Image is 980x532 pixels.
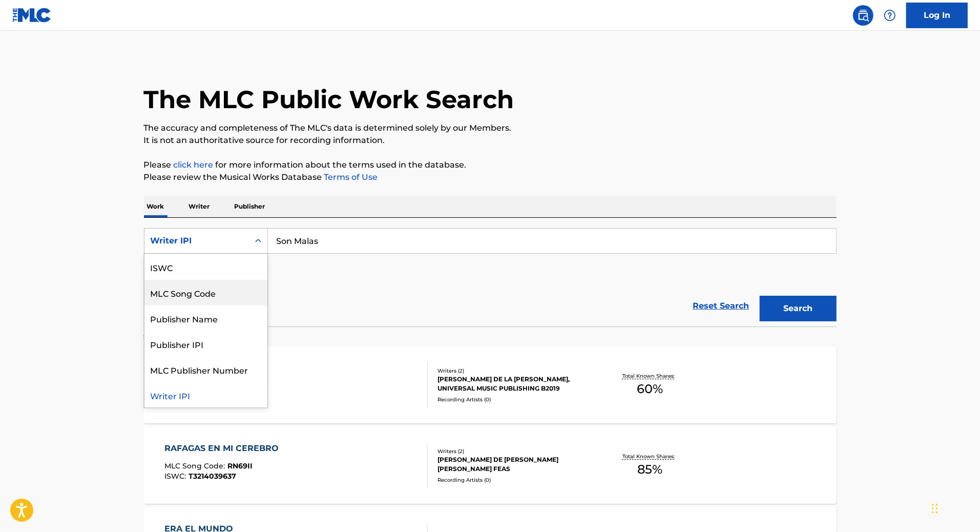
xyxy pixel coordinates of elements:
[186,196,213,217] p: Writer
[622,453,677,460] p: Total Known Shares:
[144,196,168,217] p: Work
[144,159,837,171] p: Please for more information about the terms used in the database.
[144,134,837,147] p: It is not an authoritative source for recording information.
[144,382,267,408] div: Writer IPI
[144,171,837,183] p: Please review the Musical Works Database
[144,254,267,280] div: ISWC
[144,357,267,382] div: MLC Publisher Number
[189,472,236,481] span: T3214039637
[164,472,189,481] span: ISWC :
[760,296,837,321] button: Search
[144,280,267,305] div: MLC Song Code
[622,372,677,380] p: Total Known Shares:
[144,427,837,504] a: RAFAGAS EN MI CEREBROMLC Song Code:RN69IIISWC:T3214039637Writers (2)[PERSON_NAME] DE [PERSON_NAME...
[437,367,592,375] div: Writers ( 2 )
[322,172,378,182] a: Terms of Use
[437,447,592,455] div: Writers ( 2 )
[437,455,592,474] div: [PERSON_NAME] DE [PERSON_NAME] [PERSON_NAME] FEAS
[932,493,938,524] div: Drag
[164,442,284,455] div: RAFAGAS EN MI CEREBRO
[853,5,873,26] a: Public Search
[637,380,663,398] span: 60 %
[884,9,896,22] img: help
[906,3,968,28] a: Log In
[12,8,52,23] img: MLC Logo
[688,295,755,317] a: Reset Search
[637,460,662,479] span: 85 %
[144,84,514,115] h1: The MLC Public Work Search
[857,9,869,22] img: search
[880,5,900,26] div: Help
[227,461,253,470] span: RN69II
[144,305,267,331] div: Publisher Name
[144,122,837,134] p: The accuracy and completeness of The MLC's data is determined solely by our Members.
[144,331,267,357] div: Publisher IPI
[144,346,837,423] a: MUNDO PEQUENOMLC Song Code:MV1M4WISWC:T3189566921Writers (2)[PERSON_NAME] DE LA [PERSON_NAME], UN...
[144,228,837,326] form: Search Form
[929,483,980,532] iframe: Chat Widget
[437,375,592,393] div: [PERSON_NAME] DE LA [PERSON_NAME], UNIVERSAL MUSIC PUBLISHING B2019
[174,160,214,170] a: click here
[232,196,268,217] p: Publisher
[437,396,592,403] div: Recording Artists ( 0 )
[437,476,592,484] div: Recording Artists ( 0 )
[151,235,243,247] div: Writer IPI
[164,461,227,470] span: MLC Song Code :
